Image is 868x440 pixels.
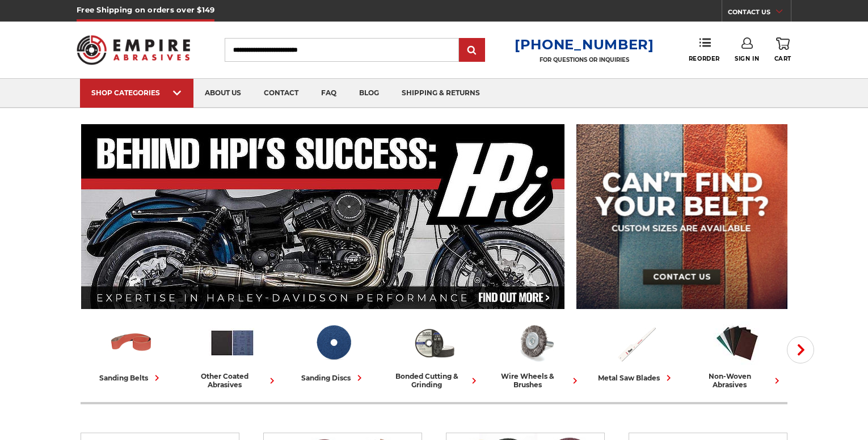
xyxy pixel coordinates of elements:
p: FOR QUESTIONS OR INQUIRIES [515,56,654,64]
a: sanding belts [85,319,177,384]
a: sanding discs [287,319,379,384]
div: sanding belts [99,372,163,384]
a: contact [252,79,310,108]
div: SHOP CATEGORIES [91,88,182,97]
a: non-woven abrasives [691,319,783,389]
img: Banner for an interview featuring Horsepower Inc who makes Harley performance upgrades featured o... [81,124,565,309]
a: blog [348,79,390,108]
div: other coated abrasives [186,372,278,389]
a: metal saw blades [590,319,682,384]
a: Reorder [689,37,720,62]
a: wire wheels & brushes [489,319,581,389]
span: Sign In [735,55,759,62]
a: about us [193,79,252,108]
img: Non-woven Abrasives [714,319,761,366]
img: promo banner for custom belts. [576,124,787,309]
img: Other Coated Abrasives [209,319,256,366]
img: Bonded Cutting & Grinding [411,319,458,366]
div: metal saw blades [598,372,675,384]
a: faq [310,79,348,108]
img: Wire Wheels & Brushes [512,319,559,366]
a: bonded cutting & grinding [388,319,480,389]
span: Cart [774,55,791,62]
button: Next [787,336,814,363]
img: Sanding Belts [108,319,155,366]
div: non-woven abrasives [691,372,783,389]
img: Sanding Discs [310,319,357,366]
div: sanding discs [301,372,365,384]
img: Empire Abrasives [77,28,190,72]
a: CONTACT US [728,6,791,22]
img: Metal Saw Blades [613,319,660,366]
span: Reorder [689,55,720,62]
a: other coated abrasives [186,319,278,389]
a: Cart [774,37,791,62]
a: shipping & returns [390,79,491,108]
input: Submit [461,39,483,62]
div: bonded cutting & grinding [388,372,480,389]
a: [PHONE_NUMBER] [515,36,654,53]
div: wire wheels & brushes [489,372,581,389]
